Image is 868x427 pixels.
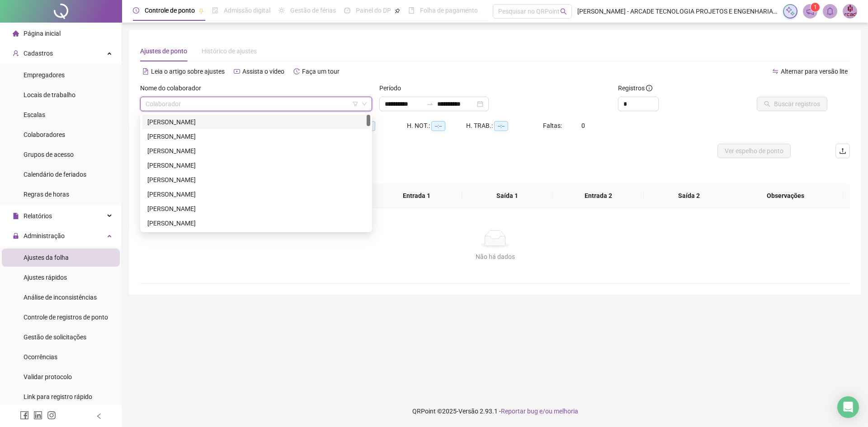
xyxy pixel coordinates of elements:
[142,216,370,230] div: BRUNO LUIZ SOARES MIRANDA
[147,175,365,185] div: [PERSON_NAME]
[785,6,795,16] img: sparkle-icon.fc2bf0ac1784a2077858766a79e2daf3.svg
[371,183,462,208] th: Entrada 1
[24,91,75,99] span: Locais de trabalho
[757,97,827,111] button: Buscar registros
[543,122,563,129] span: Faltas:
[24,151,74,158] span: Grupos de acesso
[735,191,836,201] span: Observações
[140,83,207,93] label: Nome do colaborador
[24,353,57,361] span: Ocorrências
[24,314,108,321] span: Controle de registros de ponto
[24,373,72,380] span: Validar protocolo
[142,173,370,187] div: ANTONIO FERNANDES FONSECA FILHO
[781,68,848,75] span: Alternar para versão lite
[142,68,149,75] span: file-text
[198,8,204,14] span: pushpin
[20,411,29,420] span: facebook
[142,129,370,144] div: ALBERTO CALIXTO SANTOS
[122,395,868,427] footer: QRPoint © 2025 - 2.93.1 -
[395,8,400,14] span: pushpin
[646,85,652,91] span: info-circle
[466,121,543,131] div: H. TRAB.:
[24,50,53,57] span: Cadastros
[577,6,778,16] span: [PERSON_NAME] - ARCADE TECNOLOGIA PROJETOS E ENGENHARIA LTDA
[843,5,857,18] img: 12371
[33,411,42,420] span: linkedin
[290,7,336,14] span: Gestão de férias
[806,7,814,15] span: notification
[24,71,65,79] span: Empregadores
[839,147,846,155] span: upload
[408,7,415,14] span: book
[24,171,86,178] span: Calendário de feriados
[147,131,365,141] div: [PERSON_NAME]
[147,189,365,199] div: [PERSON_NAME]
[811,3,820,12] sup: 1
[142,187,370,202] div: ARTHUR SOARES DOS REIS
[13,30,19,37] span: home
[644,183,735,208] th: Saída 2
[581,122,585,129] span: 0
[362,101,367,107] span: down
[501,408,578,415] span: Reportar bug e/ou melhoria
[24,30,61,37] span: Página inicial
[426,100,434,108] span: to
[13,50,19,56] span: user-add
[553,183,644,208] th: Entrada 2
[356,7,391,14] span: Painel do DP
[13,233,19,239] span: lock
[145,7,195,14] span: Controle de ponto
[242,68,284,75] span: Assista o vídeo
[142,158,370,173] div: ANA PRISCILA PEREIRA RIBEIRO
[140,47,187,55] span: Ajustes de ponto
[151,68,225,75] span: Leia o artigo sobre ajustes
[717,144,791,158] button: Ver espelho de ponto
[24,111,45,118] span: Escalas
[212,7,218,14] span: file-done
[728,183,843,208] th: Observações
[826,7,834,15] span: bell
[147,117,365,127] div: [PERSON_NAME]
[353,101,358,107] span: filter
[814,4,817,10] span: 1
[151,252,839,262] div: Não há dados
[462,183,553,208] th: Saída 1
[420,7,478,14] span: Folha de pagamento
[278,7,285,14] span: sun
[96,413,102,419] span: left
[494,121,508,131] span: --:--
[293,68,300,75] span: history
[24,333,86,341] span: Gestão de solicitações
[147,160,365,170] div: [PERSON_NAME]
[560,8,567,15] span: search
[407,121,466,131] div: H. NOT.:
[133,7,139,14] span: clock-circle
[142,144,370,158] div: ALEX PEREIRA GOMES
[24,274,67,281] span: Ajustes rápidos
[24,254,69,261] span: Ajustes da folha
[24,232,65,239] span: Administração
[344,7,350,14] span: dashboard
[142,202,370,216] div: BRUNA NAIARA PEREIRA PIRES
[458,408,478,415] span: Versão
[302,68,340,75] span: Faça um tour
[24,191,69,198] span: Regras de horas
[234,68,240,75] span: youtube
[24,212,52,220] span: Relatórios
[142,115,370,129] div: ABRAAO BARROS DE CARVALHO
[13,213,19,219] span: file
[348,121,407,131] div: HE 3:
[24,131,65,138] span: Colaboradores
[426,100,434,108] span: swap-right
[202,47,257,55] span: Histórico de ajustes
[24,393,92,400] span: Link para registro rápido
[147,146,365,156] div: [PERSON_NAME]
[24,294,97,301] span: Análise de inconsistências
[147,218,365,228] div: [PERSON_NAME]
[772,68,778,75] span: swap
[147,204,365,214] div: [PERSON_NAME]
[224,7,270,14] span: Admissão digital
[837,396,859,418] div: Open Intercom Messenger
[47,411,56,420] span: instagram
[618,83,652,93] span: Registros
